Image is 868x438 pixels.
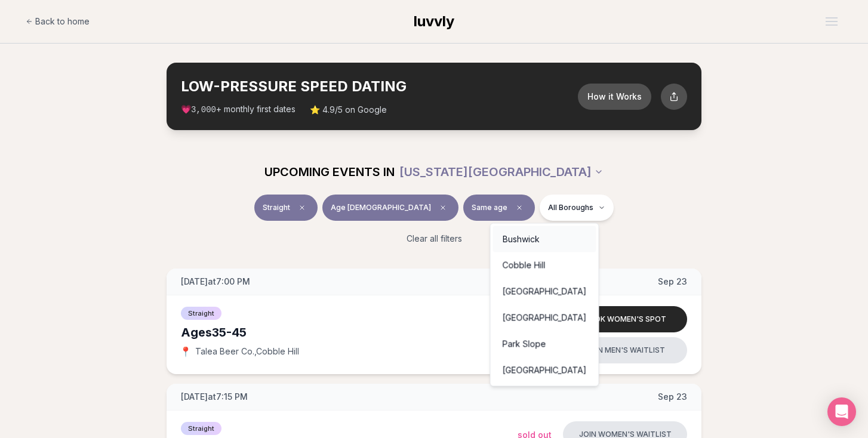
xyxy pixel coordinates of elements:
[493,279,596,305] div: [GEOGRAPHIC_DATA]
[493,357,596,384] div: [GEOGRAPHIC_DATA]
[493,226,596,252] div: Bushwick
[493,331,596,357] div: Park Slope
[493,305,596,331] div: [GEOGRAPHIC_DATA]
[493,252,596,279] div: Cobble Hill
